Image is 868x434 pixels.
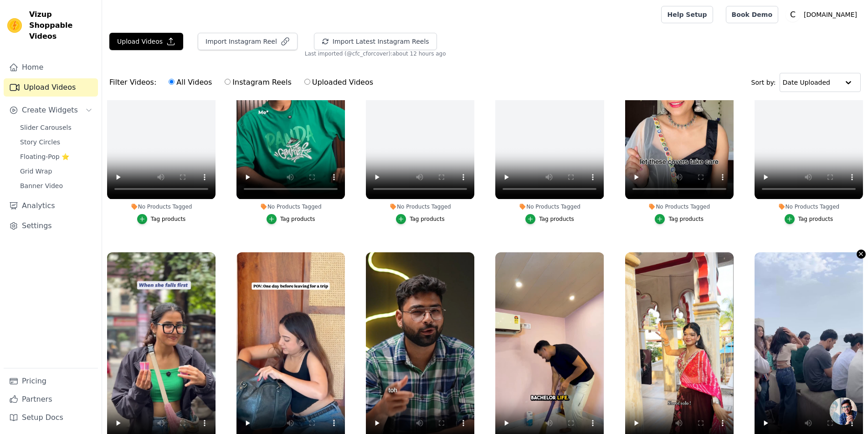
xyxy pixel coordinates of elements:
div: Tag products [798,215,833,223]
input: Uploaded Videos [304,79,310,85]
span: Floating-Pop ⭐ [20,152,69,161]
label: All Videos [168,77,212,88]
button: Import Instagram Reel [198,33,298,50]
a: Home [4,58,98,77]
div: Tag products [668,215,704,223]
a: Banner Video [15,179,98,192]
div: Tag products [280,215,315,223]
div: No Products Tagged [366,203,474,210]
a: Slider Carousels [15,121,98,134]
a: Partners [4,390,98,408]
button: Video Delete [857,250,866,259]
p: [DOMAIN_NAME] [800,6,861,23]
input: All Videos [169,79,175,85]
button: Tag products [525,214,574,224]
div: Filter Videos: [109,72,378,93]
button: Import Latest Instagram Reels [314,33,437,50]
div: Open chat [830,398,857,425]
span: Last imported (@ cfc_cforcover ): about 12 hours ago [305,50,446,57]
input: Instagram Reels [225,79,231,85]
text: C [790,10,796,19]
span: Create Widgets [22,105,78,116]
label: Instagram Reels [224,77,292,88]
button: Tag products [267,214,315,224]
a: Story Circles [15,136,98,148]
a: Grid Wrap [15,165,98,178]
a: Floating-Pop ⭐ [15,150,98,163]
a: Book Demo [726,6,778,23]
button: Tag products [655,214,704,224]
div: Tag products [539,215,574,223]
img: Vizup [7,18,22,33]
button: Tag products [137,214,186,224]
div: Tag products [410,215,445,223]
div: No Products Tagged [107,203,216,210]
button: Tag products [785,214,833,224]
a: Settings [4,217,98,235]
a: Upload Videos [4,78,98,97]
a: Analytics [4,197,98,215]
div: No Products Tagged [755,203,863,210]
a: Pricing [4,372,98,390]
span: Grid Wrap [20,167,52,176]
div: No Products Tagged [495,203,604,210]
div: No Products Tagged [625,203,734,210]
span: Vizup Shoppable Videos [29,9,94,42]
button: C [DOMAIN_NAME] [786,6,861,23]
a: Help Setup [661,6,713,23]
a: Setup Docs [4,408,98,427]
span: Story Circles [20,138,60,147]
span: Slider Carousels [20,123,72,132]
span: Banner Video [20,181,63,190]
button: Tag products [396,214,445,224]
div: No Products Tagged [236,203,345,210]
div: Sort by: [751,73,861,92]
div: Tag products [151,215,186,223]
button: Upload Videos [109,33,183,50]
label: Uploaded Videos [304,77,374,88]
button: Create Widgets [4,101,98,119]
